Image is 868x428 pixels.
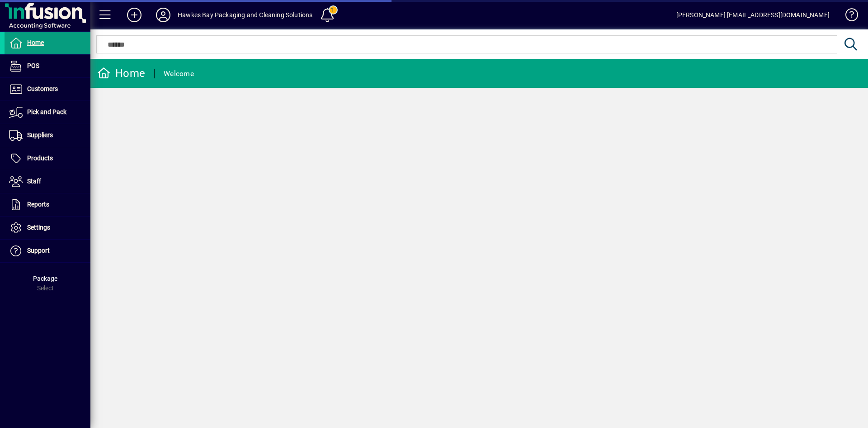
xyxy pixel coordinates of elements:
span: Package [33,275,57,282]
div: Home [97,66,145,81]
a: Reports [5,193,90,216]
span: Settings [27,224,50,231]
a: Knowledge Base [839,2,857,31]
a: Support [5,240,90,262]
button: Profile [149,7,178,23]
a: Suppliers [5,124,90,147]
a: POS [5,55,90,77]
span: Customers [27,85,58,92]
span: Suppliers [27,131,53,139]
span: Reports [27,201,49,208]
div: Hawkes Bay Packaging and Cleaning Solutions [178,8,313,22]
div: [PERSON_NAME] [EMAIL_ADDRESS][DOMAIN_NAME] [676,8,830,22]
span: Products [27,154,53,162]
a: Pick and Pack [5,101,90,124]
span: Staff [27,178,41,185]
span: Support [27,247,50,254]
span: Home [27,39,44,46]
a: Settings [5,216,90,239]
span: POS [27,62,39,69]
a: Customers [5,78,90,101]
a: Products [5,147,90,170]
div: Welcome [164,67,194,81]
span: Pick and Pack [27,108,66,115]
a: Staff [5,170,90,193]
button: Add [120,7,149,23]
